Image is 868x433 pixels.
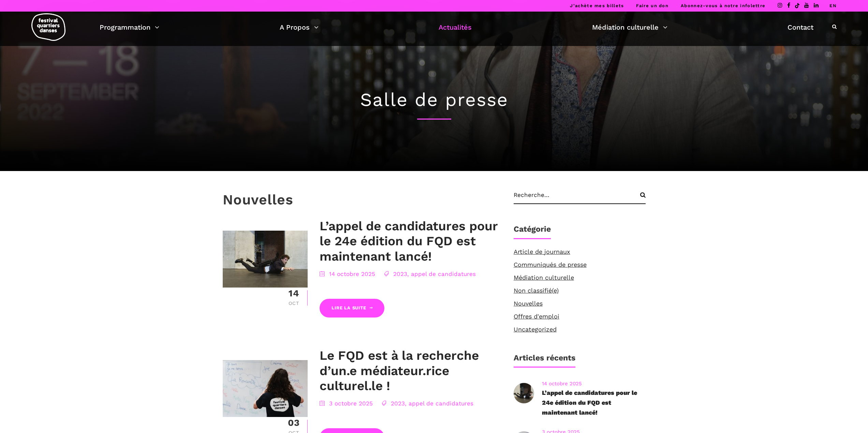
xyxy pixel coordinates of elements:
[514,261,587,268] a: Communiqués de presse
[514,274,574,281] a: Médiation culturelle
[542,381,582,387] a: 14 octobre 2025
[329,400,373,407] a: 3 octobre 2025
[514,326,557,333] a: Uncategorized
[407,270,409,277] span: ,
[514,313,559,320] a: Offres d'emploi
[320,299,384,318] a: Lire la suite
[393,270,407,277] a: 2023
[320,348,479,393] a: Le FQD est à la recherche d’un.e médiateur.rice culturel.le !
[542,389,637,416] a: L’appel de candidatures pour le 24e édition du FQD est maintenant lancé!
[223,231,308,287] img: _MG_7969
[514,225,551,239] h1: Catégorie
[514,287,559,294] a: Non classifié(e)
[514,248,570,255] a: Article de journaux
[411,270,476,277] a: appel de candidatures
[829,3,837,8] a: EN
[31,13,65,41] img: logo-fqd-med
[570,3,624,8] a: J’achète mes billets
[223,191,293,208] h3: Nouvelles
[514,300,543,307] a: Nouvelles
[788,21,813,33] a: Contact
[280,21,319,33] a: A Propos
[287,289,300,298] div: 14
[405,400,407,407] span: ,
[287,301,300,306] div: Oct
[391,400,405,407] a: 2023
[681,3,765,8] a: Abonnez-vous à notre infolettre
[287,418,300,428] div: 03
[592,21,667,33] a: Médiation culturelle
[100,21,159,33] a: Programmation
[514,353,575,368] h1: Articles récents
[636,3,668,8] a: Faire un don
[223,360,308,417] img: CARI-4081
[320,219,498,264] a: L’appel de candidatures pour le 24e édition du FQD est maintenant lancé!
[514,191,646,204] input: Recherche...
[223,89,646,111] h1: Salle de presse
[329,270,375,277] a: 14 octobre 2025
[409,400,473,407] a: appel de candidatures
[514,383,534,403] img: _MG_7969
[439,21,472,33] a: Actualités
